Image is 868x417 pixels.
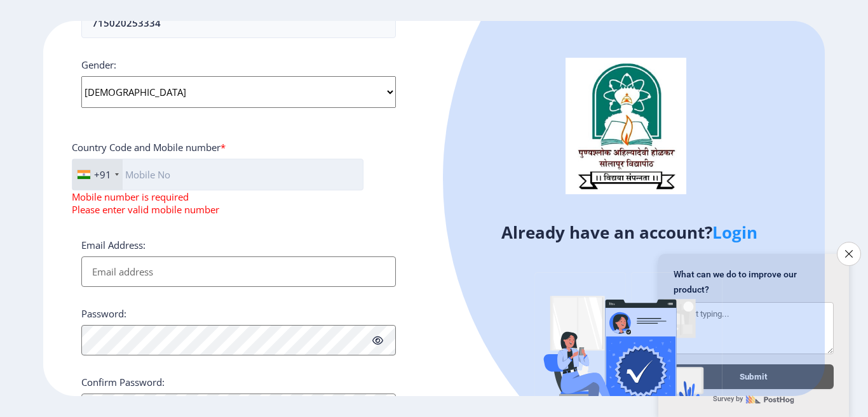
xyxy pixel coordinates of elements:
[712,221,757,244] a: Login
[81,307,126,320] label: Password:
[81,239,146,251] label: Email Address:
[81,8,396,38] input: Aadhar Number
[72,141,226,154] label: Country Code and Mobile number
[72,190,189,203] span: Mobile number is required
[81,256,396,287] input: Email address
[81,376,165,388] label: Confirm Password:
[72,159,123,190] div: India (भारत): +91
[81,58,116,71] label: Gender:
[72,203,219,216] span: Please enter valid mobile number
[94,168,111,181] div: +91
[566,58,686,194] img: logo
[72,159,363,190] input: Mobile No
[444,222,815,242] h4: Already have an account?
